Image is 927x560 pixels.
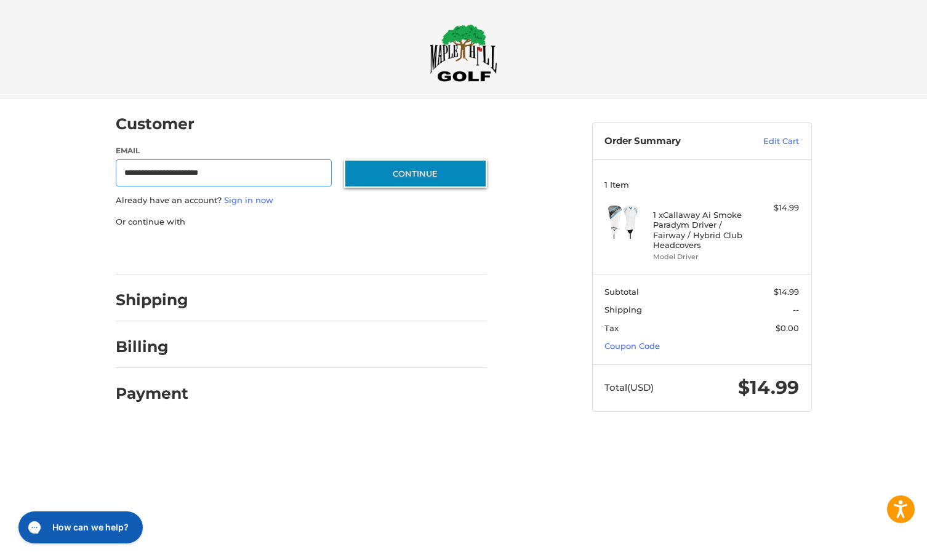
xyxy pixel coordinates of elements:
[116,384,188,403] h2: Payment
[604,305,642,314] span: Shipping
[737,135,799,148] a: Edit Cart
[604,382,654,393] span: Total (USD)
[750,202,799,214] div: $14.99
[116,290,188,310] h2: Shipping
[738,376,799,399] span: $14.99
[116,337,188,356] h2: Billing
[12,507,146,548] iframe: Gorgias live chat messenger
[793,305,799,314] span: --
[653,252,747,262] li: Model Driver
[111,240,204,262] iframe: PayPal-paypal
[116,145,332,156] label: Email
[430,24,497,82] img: Maple Hill Golf
[344,159,487,188] button: Continue
[774,287,799,297] span: $14.99
[224,195,273,205] a: Sign in now
[116,114,195,134] h2: Customer
[216,240,308,262] iframe: PayPal-paylater
[320,240,412,262] iframe: PayPal-venmo
[116,194,487,207] p: Already have an account?
[653,210,747,250] h4: 1 x Callaway Ai Smoke Paradym Driver / Fairway / Hybrid Club Headcovers
[604,341,660,351] a: Coupon Code
[776,323,799,333] span: $0.00
[604,135,737,148] h3: Order Summary
[116,216,487,228] p: Or continue with
[604,180,799,190] h3: 1 Item
[604,323,619,333] span: Tax
[825,527,927,560] iframe: Google Customer Reviews
[604,287,639,297] span: Subtotal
